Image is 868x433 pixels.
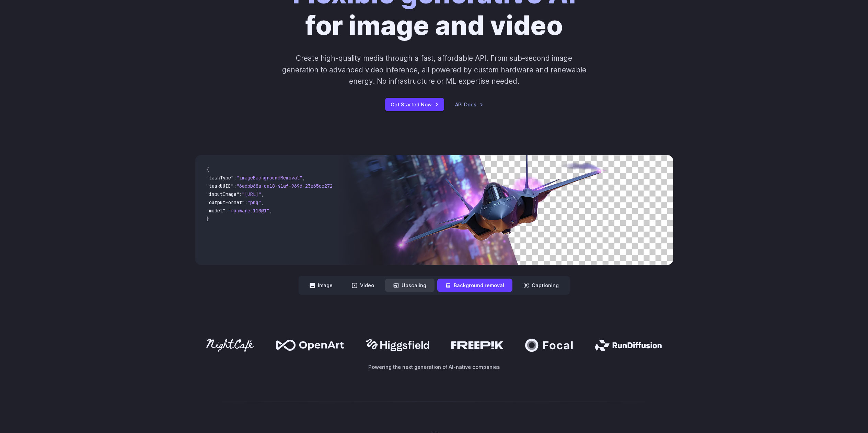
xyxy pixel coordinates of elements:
p: Create high-quality media through a fast, affordable API. From sub-second image generation to adv... [281,52,587,87]
span: , [261,191,264,197]
button: Upscaling [385,279,435,292]
span: "taskUUID" [206,183,234,189]
span: , [302,175,305,181]
span: "outputFormat" [206,199,245,206]
button: Video [344,279,382,292]
span: "[URL]" [242,191,261,197]
span: : [225,208,228,214]
img: Futuristic stealth jet streaking through a neon-lit cityscape with glowing purple exhaust [338,155,673,265]
span: : [245,199,247,206]
span: , [261,199,264,206]
button: Background removal [437,279,512,292]
span: "runware:110@1" [228,208,269,214]
button: Image [301,279,341,292]
span: "png" [247,199,261,206]
span: "6adbb68a-ca18-41af-969d-23e65cc2729c" [236,183,341,189]
span: { [206,166,209,173]
span: } [206,216,209,222]
span: "inputImage" [206,191,239,197]
span: : [234,183,236,189]
span: , [269,208,272,214]
p: Powering the next generation of AI-native companies [195,363,673,371]
span: "taskType" [206,175,234,181]
a: API Docs [455,101,483,108]
span: : [239,191,242,197]
span: : [234,175,236,181]
a: Get Started Now [385,98,444,111]
span: "imageBackgroundRemoval" [236,175,302,181]
span: "model" [206,208,225,214]
button: Captioning [515,279,567,292]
